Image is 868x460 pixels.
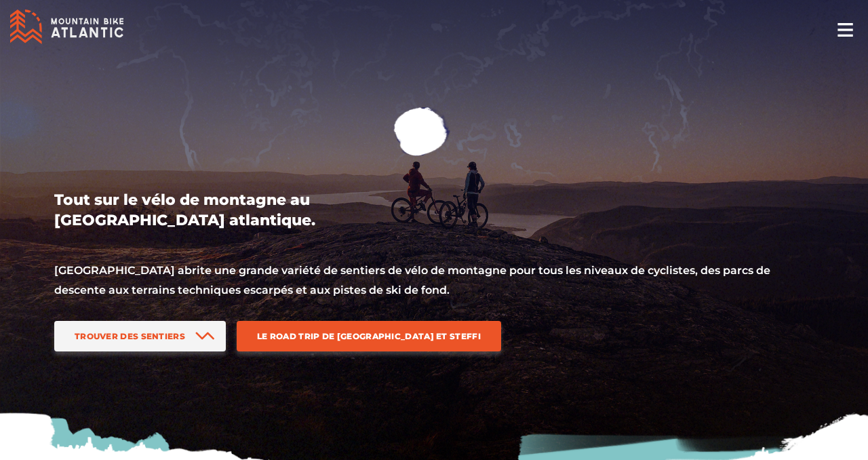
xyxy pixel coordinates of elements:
[54,261,814,301] p: [GEOGRAPHIC_DATA] abrite une grande variété de sentiers de vélo de montagne pour tous les niveaux...
[75,331,185,341] span: Trouver des sentiers
[237,321,501,351] a: Le road trip de [GEOGRAPHIC_DATA] et Steffi
[257,331,481,341] span: Le road trip de [GEOGRAPHIC_DATA] et Steffi
[54,321,226,351] a: Trouver des sentiers
[54,190,359,231] h1: Tout sur le vélo de montagne au [GEOGRAPHIC_DATA] atlantique.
